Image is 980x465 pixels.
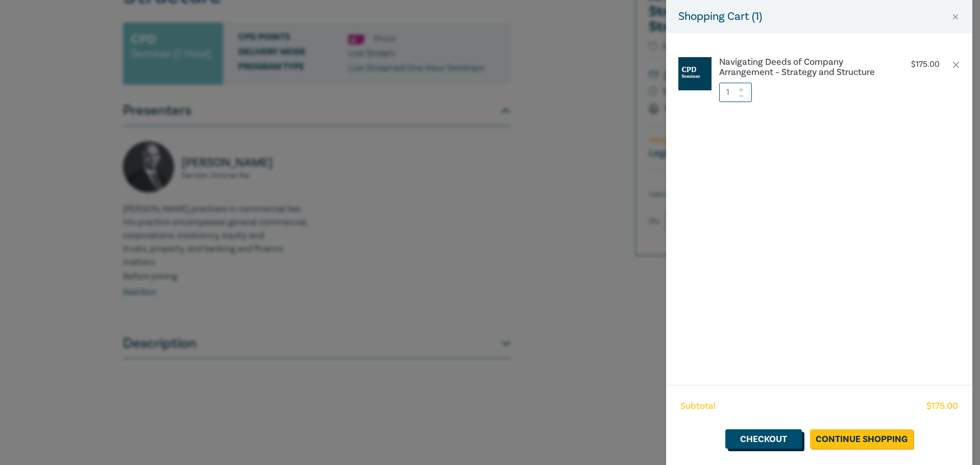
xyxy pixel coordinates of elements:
p: $ 175.00 [911,60,940,69]
a: Checkout [725,429,802,449]
a: Navigating Deeds of Company Arrangement – Strategy and Structure [719,57,889,78]
h5: Shopping Cart ( 1 ) [678,8,762,25]
a: Continue Shopping [810,429,913,449]
img: CPD%20Seminar.jpg [678,57,712,90]
span: Subtotal [680,400,716,413]
button: Close [951,12,960,21]
input: 1 [719,83,752,102]
span: $ 175.00 [926,400,958,413]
